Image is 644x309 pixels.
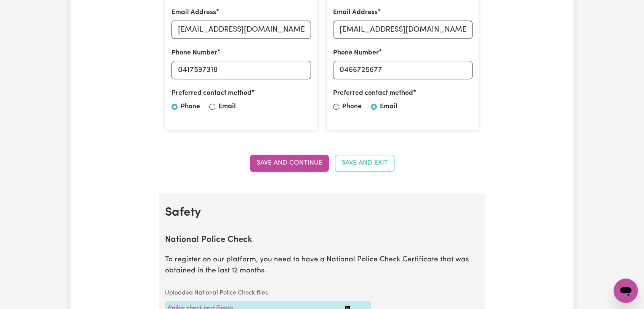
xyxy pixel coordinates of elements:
[181,102,200,112] label: Phone
[333,8,378,18] label: Email Address
[171,48,217,58] label: Phone Number
[171,8,216,18] label: Email Address
[165,205,479,220] h2: Safety
[614,279,638,303] iframe: Button to launch messaging window
[335,155,394,171] button: Save and Exit
[333,88,413,98] label: Preferred contact method
[250,155,329,171] button: Save and Continue
[218,102,236,112] label: Email
[165,255,479,277] p: To register on our platform, you need to have a National Police Check Certificate that was obtain...
[342,102,362,112] label: Phone
[333,48,379,58] label: Phone Number
[165,235,479,245] h2: National Police Check
[171,88,252,98] label: Preferred contact method
[380,102,397,112] label: Email
[165,285,371,301] caption: Uploaded National Police Check files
